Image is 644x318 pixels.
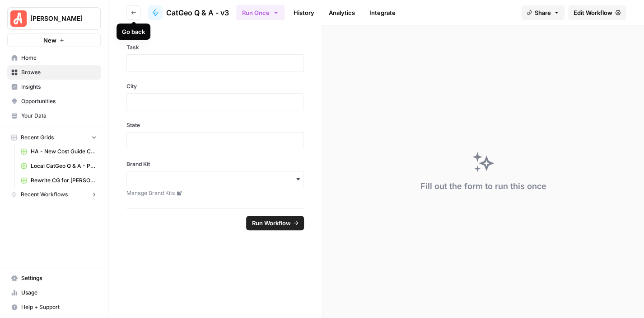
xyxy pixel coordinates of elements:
span: Settings [21,274,97,282]
span: Opportunities [21,97,97,105]
a: Settings [7,271,101,285]
a: History [288,5,320,20]
a: Rewrite CG for [PERSON_NAME] - Grading version Grid [17,173,101,188]
a: Analytics [323,5,360,20]
button: Run Workflow [246,216,304,230]
span: Usage [21,289,97,297]
img: Angi Logo [10,10,27,27]
span: Local CatGeo Q & A - Pass/Fail v2 Grid [31,162,97,170]
span: Edit Workflow [574,8,612,17]
a: Manage Brand Kits [126,189,304,197]
button: Recent Grids [7,131,101,144]
span: Help + Support [21,303,97,311]
a: HA - New Cost Guide Creation Grid [17,144,101,159]
a: Integrate [364,5,401,20]
a: CatGeo Q & A - v3 [148,5,229,20]
label: Task [126,43,304,52]
span: [PERSON_NAME] [30,14,85,23]
a: Edit Workflow [568,5,626,20]
a: Browse [7,65,101,80]
button: Workspace: Angi [7,7,101,30]
a: Opportunities [7,94,101,109]
span: Rewrite CG for [PERSON_NAME] - Grading version Grid [31,176,97,185]
span: Recent Grids [21,133,54,142]
span: Recent Workflows [21,190,68,199]
span: HA - New Cost Guide Creation Grid [31,147,97,156]
button: Recent Workflows [7,188,101,201]
button: Help + Support [7,300,101,314]
label: State [126,121,304,129]
a: Your Data [7,109,101,123]
a: Insights [7,80,101,94]
button: New [7,33,101,47]
div: Fill out the form to run this once [420,180,546,193]
label: Brand Kit [126,160,304,168]
a: Usage [7,285,101,300]
span: Your Data [21,112,97,120]
label: City [126,82,304,90]
a: Local CatGeo Q & A - Pass/Fail v2 Grid [17,159,101,173]
span: Run Workflow [252,218,290,228]
span: Insights [21,83,97,91]
span: Browse [21,68,97,76]
button: Run Once [236,5,285,20]
span: Share [535,8,551,17]
a: Home [7,51,101,65]
span: New [43,36,56,45]
button: Share [521,5,565,20]
span: CatGeo Q & A - v3 [166,7,229,18]
span: Home [21,54,97,62]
